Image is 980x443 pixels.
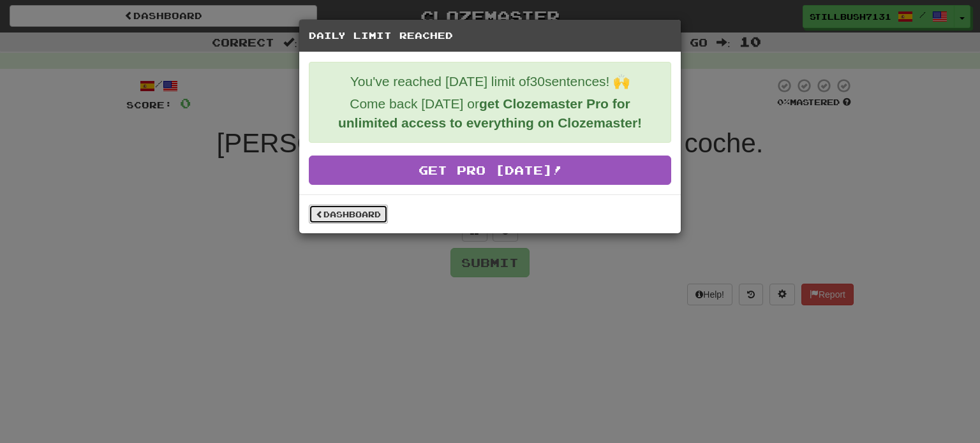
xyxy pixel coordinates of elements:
[338,96,642,130] strong: get Clozemaster Pro for unlimited access to everything on Clozemaster!
[319,94,661,133] p: Come back [DATE] or
[319,72,661,91] p: You've reached [DATE] limit of 30 sentences! 🙌
[309,205,388,224] a: Dashboard
[309,156,671,185] a: Get Pro [DATE]!
[309,29,671,42] h5: Daily Limit Reached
